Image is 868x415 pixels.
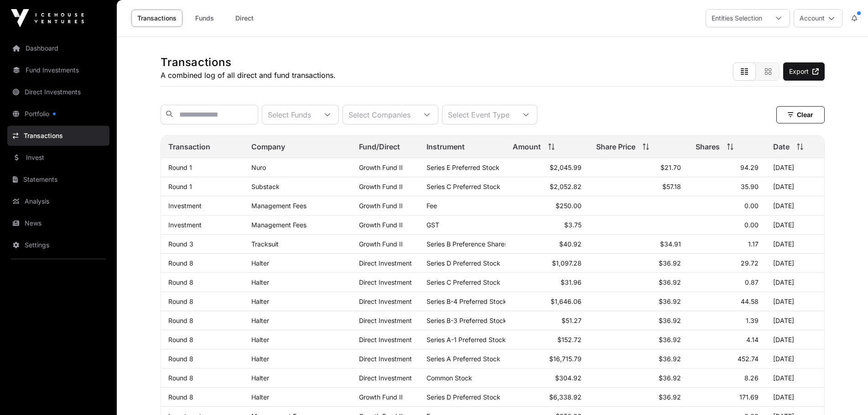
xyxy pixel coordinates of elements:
[505,369,589,388] td: $304.92
[186,10,223,27] a: Funds
[659,278,681,286] span: $36.92
[426,183,500,190] span: Series C Preferred Stock
[746,336,759,343] span: 4.14
[505,254,589,273] td: $1,097.28
[168,374,193,382] a: Round 8
[766,273,824,292] td: [DATE]
[359,297,412,305] span: Direct Investment
[696,141,720,152] span: Shares
[659,393,681,401] span: $36.92
[343,105,416,124] div: Select Companies
[426,141,465,152] span: Instrument
[168,259,193,267] a: Round 8
[738,355,759,363] span: 452.74
[660,164,681,171] span: $21.70
[745,278,759,286] span: 0.87
[359,141,400,152] span: Fund/Direct
[251,221,344,229] p: Management Fees
[794,9,842,27] button: Account
[505,311,589,330] td: $51.27
[168,141,210,152] span: Transaction
[741,297,759,305] span: 44.58
[776,106,825,123] button: Clear
[505,158,589,177] td: $2,045.99
[7,126,109,146] a: Transactions
[740,164,759,171] span: 94.29
[168,221,202,229] a: Investment
[7,82,109,102] a: Direct Investments
[426,374,472,382] span: Common Stock
[426,240,508,248] span: Series B Preference Shares
[168,183,192,190] a: Round 1
[505,388,589,407] td: $6,338.92
[251,164,266,171] a: Nuro
[359,336,412,343] span: Direct Investment
[766,177,824,196] td: [DATE]
[505,273,589,292] td: $31.96
[161,70,336,81] p: A combined log of all direct and fund transactions.
[251,393,269,401] a: Halter
[783,62,825,81] a: Export
[659,259,681,267] span: $36.92
[748,240,759,248] span: 1.17
[744,374,759,382] span: 8.26
[766,196,824,215] td: [DATE]
[359,164,403,171] a: Growth Fund II
[251,355,269,363] a: Halter
[251,141,285,152] span: Company
[505,349,589,369] td: $16,715.79
[505,215,589,235] td: $3.75
[426,393,500,401] span: Series D Preferred Stock
[251,259,269,267] a: Halter
[505,330,589,349] td: $152.72
[659,297,681,305] span: $36.92
[766,369,824,388] td: [DATE]
[744,221,759,229] span: 0.00
[505,177,589,196] td: $2,052.82
[7,213,109,233] a: News
[168,317,193,324] a: Round 8
[773,141,790,152] span: Date
[251,374,269,382] a: Halter
[426,259,500,267] span: Series D Preferred Stock
[741,183,759,190] span: 35.90
[659,317,681,324] span: $36.92
[505,292,589,311] td: $1,646.06
[766,215,824,235] td: [DATE]
[746,317,759,324] span: 1.39
[513,141,541,152] span: Amount
[359,259,412,267] span: Direct Investment
[7,38,109,58] a: Dashboard
[359,278,412,286] span: Direct Investment
[7,104,109,124] a: Portfolio
[706,10,768,27] div: Entities Selection
[426,164,499,171] span: Series E Preferred Stock
[766,349,824,369] td: [DATE]
[359,393,403,401] a: Growth Fund II
[662,183,681,190] span: $57.18
[505,196,589,215] td: $250.00
[251,297,269,305] a: Halter
[359,183,403,190] a: Growth Fund II
[262,105,317,124] div: Select Funds
[11,9,84,27] img: Icehouse Ventures Logo
[744,202,759,210] span: 0.00
[168,297,193,305] a: Round 8
[359,355,412,363] span: Direct Investment
[766,311,824,330] td: [DATE]
[426,355,500,363] span: Series A Preferred Stock
[359,202,403,210] a: Growth Fund II
[131,10,182,27] a: Transactions
[251,278,269,286] a: Halter
[766,235,824,254] td: [DATE]
[659,374,681,382] span: $36.92
[766,330,824,349] td: [DATE]
[660,240,681,248] span: $34.91
[659,336,681,343] span: $36.92
[168,164,192,171] a: Round 1
[596,141,635,152] span: Share Price
[168,355,193,363] a: Round 8
[7,148,109,168] a: Invest
[251,202,344,210] p: Management Fees
[426,297,507,305] span: Series B-4 Preferred Stock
